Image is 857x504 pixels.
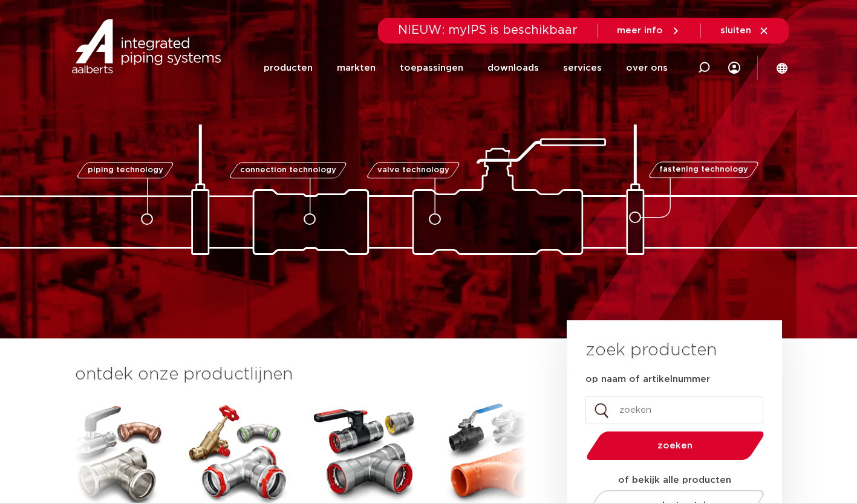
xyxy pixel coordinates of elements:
[659,166,748,174] span: fastening technology
[581,430,769,461] button: zoeken
[377,166,449,174] span: valve technology
[585,373,710,386] label: op naam of artikelnummer
[585,396,763,424] input: zoeken
[585,338,717,363] h3: zoek producten
[264,44,313,92] a: producten
[617,441,733,450] span: zoeken
[618,476,731,485] strong: of bekijk alle producten
[75,363,526,387] h3: ontdek onze productlijnen
[88,166,163,174] span: piping technology
[487,44,539,92] a: downloads
[720,25,769,36] a: sluiten
[240,166,336,174] span: connection technology
[728,44,740,92] div: my IPS
[617,26,663,35] span: meer info
[720,26,751,35] span: sluiten
[626,44,668,92] a: over ons
[398,24,578,36] span: NIEUW: myIPS is beschikbaar
[617,25,681,36] a: meer info
[337,44,376,92] a: markten
[400,44,463,92] a: toepassingen
[563,44,602,92] a: services
[264,44,668,92] nav: Menu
